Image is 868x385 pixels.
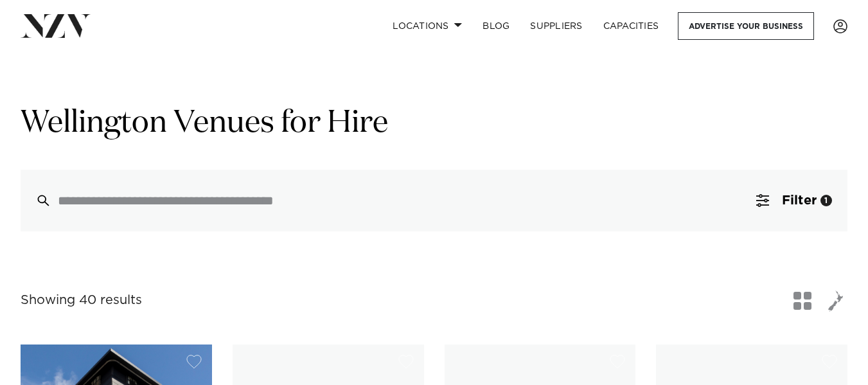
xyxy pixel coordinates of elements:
[382,12,472,40] a: Locations
[21,14,91,37] img: nzv-logo.png
[782,194,817,207] span: Filter
[593,12,669,40] a: Capacities
[820,195,832,206] div: 1
[472,12,520,40] a: BLOG
[678,12,814,40] a: Advertise your business
[21,103,847,144] h1: Wellington Venues for Hire
[520,12,592,40] a: SUPPLIERS
[21,291,142,310] div: Showing 40 results
[741,170,847,231] button: Filter1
